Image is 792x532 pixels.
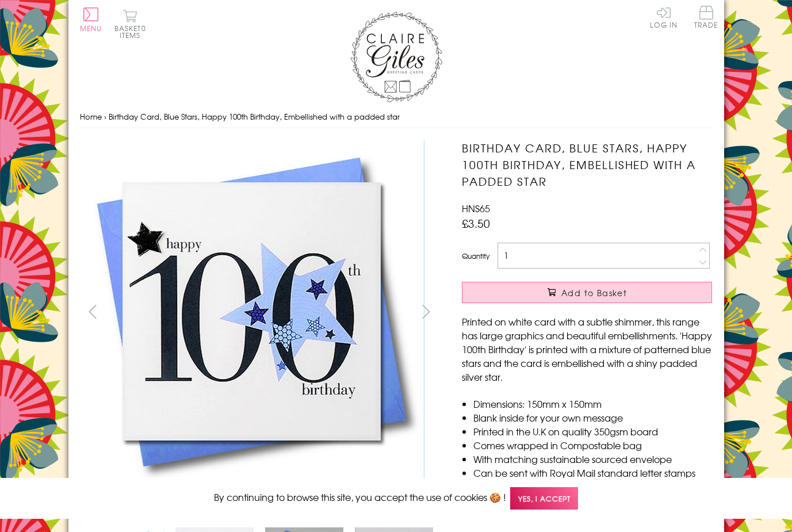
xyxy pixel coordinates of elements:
button: next [413,298,439,324]
span: Yes, I accept [510,487,578,510]
p: Printed on white card with a subtle shimmer, this range has large graphics and beautiful embellis... [462,315,712,384]
span: Add to Basket [561,287,627,298]
span: Menu [80,23,102,33]
li: With matching sustainable sourced envelope [473,452,712,466]
li: Blank inside for your own message [473,411,712,424]
span: Birthday Card, Blue Stars, Happy 100th Birthday, Embellished with a padded star [109,111,400,122]
img: Birthday Card, Blue Stars, Happy 100th Birthday, Embellished with a padded star [79,140,424,484]
span: 0 items [120,23,146,40]
a: Trade [694,6,718,30]
label: Quantity [462,251,489,261]
img: Birthday Card, Blue Stars, Happy 100th Birthday, Embellished with a padded star [439,140,784,485]
span: › [104,111,106,122]
button: Basket0 items [114,9,146,39]
a: Log In [650,6,678,28]
img: Claire Giles Greetings Cards [350,12,442,102]
button: prev [80,298,106,324]
li: Dimensions: 150mm x 150mm [473,397,712,411]
li: Comes wrapped in Compostable bag [473,438,712,452]
button: Add to Basket [462,282,712,303]
h1: Birthday Card, Blue Stars, Happy 100th Birthday, Embellished with a padded star [462,140,712,189]
button: Menu [80,7,102,32]
nav: breadcrumbs [80,105,713,129]
span: HNS65 [462,201,490,215]
span: £3.50 [462,215,490,231]
li: Printed in the U.K on quality 350gsm board [473,424,712,438]
a: Home [80,111,102,122]
li: Can be sent with Royal Mail standard letter stamps [473,466,712,480]
span: Trade [694,6,718,28]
